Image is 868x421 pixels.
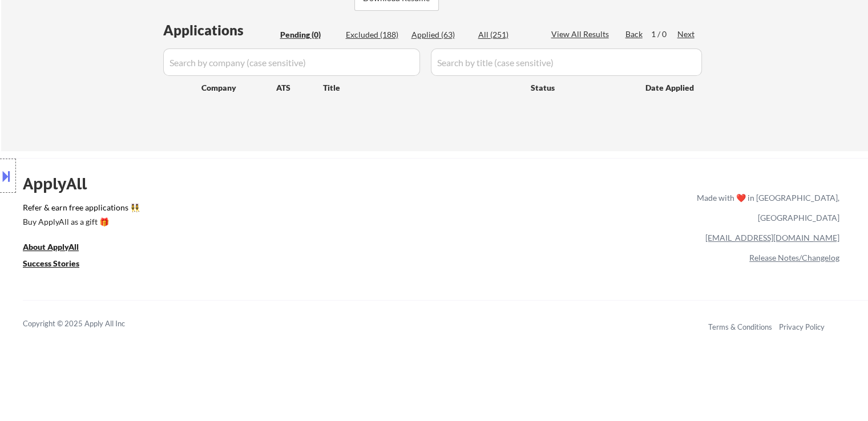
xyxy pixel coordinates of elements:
div: Date Applied [645,82,696,94]
a: Release Notes/Changelog [749,253,839,262]
div: Title [323,82,520,94]
div: Applied (63) [411,29,469,41]
div: 1 / 0 [651,29,677,40]
div: Copyright © 2025 Apply All Inc [23,318,154,330]
div: Back [625,29,644,40]
a: Terms & Conditions [708,322,772,331]
a: [EMAIL_ADDRESS][DOMAIN_NAME] [705,233,839,242]
div: ATS [276,82,323,94]
div: Status [531,77,629,98]
div: Made with ❤️ in [GEOGRAPHIC_DATA], [GEOGRAPHIC_DATA] [692,188,839,228]
div: Excluded (188) [346,29,403,41]
input: Search by title (case sensitive) [431,48,702,76]
div: All (251) [478,29,535,41]
a: Privacy Policy [779,322,825,331]
div: Company [201,82,276,94]
div: Next [677,29,696,40]
div: View All Results [551,29,612,40]
div: Pending (0) [280,29,337,41]
a: Refer & earn free applications 👯‍♀️ [23,204,458,216]
div: Applications [163,23,276,37]
input: Search by company (case sensitive) [163,48,420,76]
